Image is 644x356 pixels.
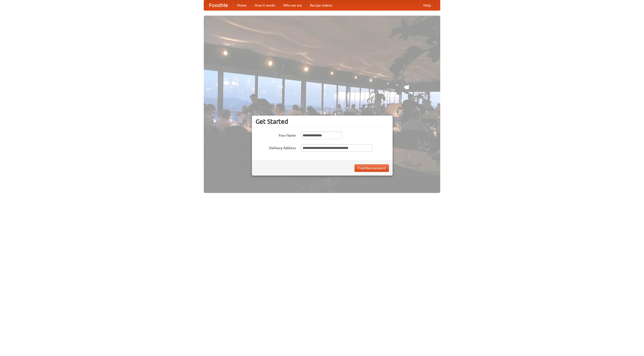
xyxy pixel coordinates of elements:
a: How it works [251,0,279,10]
label: Your Name [256,132,296,138]
h3: Get Started [256,118,389,125]
a: FoodMe [204,0,233,10]
label: Delivery Address [256,144,296,150]
button: Find Restaurants! [354,164,389,172]
a: Home [233,0,251,10]
a: Recipe videos [306,0,336,10]
a: Who we are [279,0,306,10]
a: Help [419,0,435,10]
